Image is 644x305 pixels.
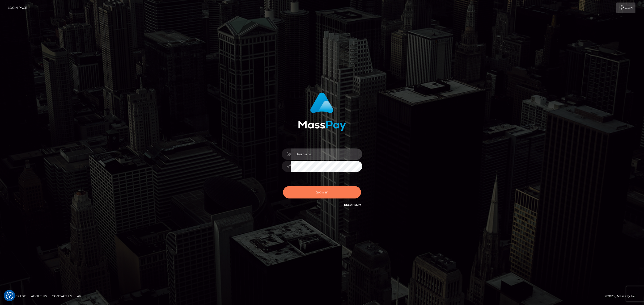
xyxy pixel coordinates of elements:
input: Username... [291,148,362,160]
div: © 2025 , MassPay Inc. [605,293,640,299]
button: Consent Preferences [6,292,13,299]
a: API [75,292,85,300]
a: Contact Us [50,292,74,300]
img: MassPay Login [298,92,346,131]
img: Revisit consent button [6,292,13,299]
a: Login [616,3,635,13]
a: About Us [29,292,49,300]
a: Need Help? [344,203,361,207]
button: Sign in [283,186,361,198]
a: Login Page [8,3,27,13]
a: Homepage [6,292,28,300]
